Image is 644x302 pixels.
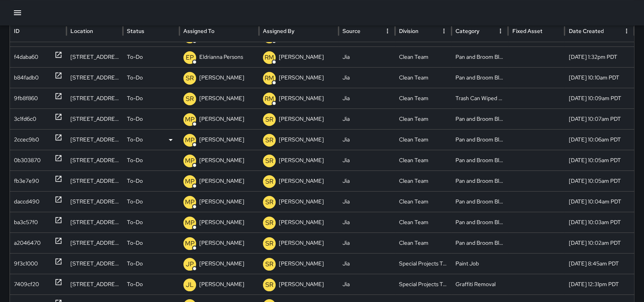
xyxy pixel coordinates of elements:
[395,46,451,67] div: Clean Team
[339,150,395,170] div: Jia
[185,156,195,166] p: MP
[127,254,143,274] p: To-Do
[339,274,395,294] div: Jia
[14,109,36,129] div: 3c1fd6c0
[199,233,244,253] p: [PERSON_NAME]
[186,280,194,290] p: JL
[14,27,19,35] div: ID
[14,88,38,108] div: 9fb8f860
[127,192,143,212] p: To-Do
[451,274,508,294] div: Graffiti Removal
[564,253,634,274] div: 10/1/2025, 8:45am PDT
[185,136,195,145] p: MP
[199,150,244,170] p: [PERSON_NAME]
[279,150,324,170] p: [PERSON_NAME]
[127,233,143,253] p: To-Do
[451,67,508,88] div: Pan and Broom Block Faces
[199,212,244,232] p: [PERSON_NAME]
[451,191,508,212] div: Pan and Broom Block Faces
[185,177,195,186] p: MP
[279,192,324,212] p: [PERSON_NAME]
[395,212,451,232] div: Clean Team
[279,233,324,253] p: [PERSON_NAME]
[339,129,395,150] div: Jia
[279,109,324,129] p: [PERSON_NAME]
[395,191,451,212] div: Clean Team
[185,218,195,228] p: MP
[185,197,195,207] p: MP
[127,109,143,129] p: To-Do
[395,253,451,274] div: Special Projects Team
[564,170,634,191] div: 10/2/2025, 10:05am PDT
[14,233,41,253] div: a2046470
[14,212,38,232] div: ba3c57f0
[564,232,634,253] div: 10/2/2025, 10:02am PDT
[127,88,143,108] p: To-Do
[183,27,214,35] div: Assigned To
[14,150,41,170] div: 0b303870
[265,239,273,248] p: SR
[339,108,395,129] div: Jia
[127,212,143,232] p: To-Do
[342,27,360,35] div: Source
[339,88,395,108] div: Jia
[265,74,274,83] p: RM
[279,47,324,67] p: [PERSON_NAME]
[66,88,123,108] div: 77 Steuart Street
[395,150,451,170] div: Clean Team
[451,108,508,129] div: Pan and Broom Block Faces
[395,67,451,88] div: Clean Team
[564,150,634,170] div: 10/2/2025, 10:05am PDT
[399,27,418,35] div: Division
[14,274,39,294] div: 7409cf20
[451,232,508,253] div: Pan and Broom Block Faces
[395,108,451,129] div: Clean Team
[265,115,273,124] p: SR
[339,212,395,232] div: Jia
[265,280,273,290] p: SR
[66,191,123,212] div: 25 1st Street
[14,130,39,150] div: 2ccec9b0
[451,212,508,232] div: Pan and Broom Block Faces
[14,68,39,88] div: b84fadb0
[185,115,195,124] p: MP
[185,239,195,248] p: MP
[451,129,508,150] div: Pan and Broom Block Faces
[127,130,143,150] p: To-Do
[14,254,38,274] div: 9f3c1000
[395,274,451,294] div: Special Projects Team
[395,88,451,108] div: Clean Team
[66,274,123,294] div: 537 Sacramento Street
[66,170,123,191] div: 49 Stevenson Street
[186,74,194,83] p: SR
[199,88,244,108] p: [PERSON_NAME]
[66,212,123,232] div: 45 Fremont Street
[568,27,603,35] div: Date Created
[339,170,395,191] div: Jia
[451,88,508,108] div: Trash Can Wiped Down
[199,192,244,212] p: [PERSON_NAME]
[279,274,324,294] p: [PERSON_NAME]
[199,254,244,274] p: [PERSON_NAME]
[564,46,634,67] div: 10/2/2025, 1:32pm PDT
[279,68,324,88] p: [PERSON_NAME]
[199,109,244,129] p: [PERSON_NAME]
[127,47,143,67] p: To-Do
[279,254,324,274] p: [PERSON_NAME]
[14,171,39,191] div: fb3e7e90
[564,274,634,294] div: 9/26/2025, 12:31pm PDT
[495,25,506,37] button: Category column menu
[279,88,324,108] p: [PERSON_NAME]
[199,68,244,88] p: [PERSON_NAME]
[339,191,395,212] div: Jia
[199,130,244,150] p: [PERSON_NAME]
[263,27,294,35] div: Assigned By
[199,274,244,294] p: [PERSON_NAME]
[186,53,194,62] p: EP
[265,197,273,207] p: SR
[265,218,273,228] p: SR
[395,170,451,191] div: Clean Team
[127,171,143,191] p: To-Do
[66,232,123,253] div: 28 Fremont Street
[127,274,143,294] p: To-Do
